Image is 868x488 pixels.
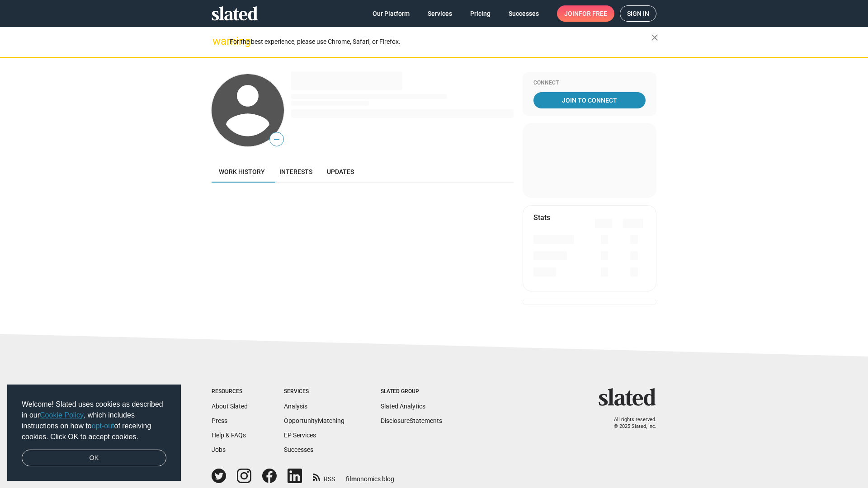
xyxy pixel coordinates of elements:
[620,5,656,22] a: Sign in
[40,411,84,419] a: Cookie Policy
[22,399,166,442] span: Welcome! Slated uses cookies as described in our , which includes instructions on how to of recei...
[284,403,307,410] a: Analysis
[284,432,316,439] a: EP Services
[346,468,394,483] a: filmonomics blog
[381,403,425,410] a: Slated Analytics
[313,469,335,483] a: RSS
[533,80,646,87] div: Connect
[284,446,313,453] a: Successes
[428,5,452,22] span: Services
[212,403,248,410] a: About Slated
[604,417,656,430] p: All rights reserved. © 2025 Slated, Inc.
[470,5,491,22] span: Pricing
[219,168,265,175] span: Work history
[212,36,223,47] mat-icon: warning
[509,5,539,22] span: Successes
[279,168,312,175] span: Interests
[564,5,607,22] span: Join
[284,417,344,424] a: OpportunityMatching
[381,417,442,424] a: DisclosureStatements
[579,5,607,22] span: for free
[535,92,644,108] span: Join To Connect
[533,213,550,222] mat-card-title: Stats
[22,450,166,467] a: dismiss cookie message
[212,161,272,183] a: Work history
[320,161,361,183] a: Updates
[212,446,226,453] a: Jobs
[272,161,320,183] a: Interests
[557,5,614,22] a: Joinfor free
[381,388,442,395] div: Slated Group
[270,134,283,145] span: —
[230,36,651,48] div: For the best experience, please use Chrome, Safari, or Firefox.
[627,6,649,21] span: Sign in
[92,422,114,430] a: opt-out
[420,5,459,22] a: Services
[463,5,498,22] a: Pricing
[373,5,410,22] span: Our Platform
[212,388,248,395] div: Resources
[501,5,546,22] a: Successes
[7,385,181,481] div: cookieconsent
[212,432,246,439] a: Help & FAQs
[346,475,357,483] span: film
[533,92,646,108] a: Join To Connect
[327,168,354,175] span: Updates
[649,32,660,43] mat-icon: close
[284,388,344,395] div: Services
[365,5,417,22] a: Our Platform
[212,417,227,424] a: Press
